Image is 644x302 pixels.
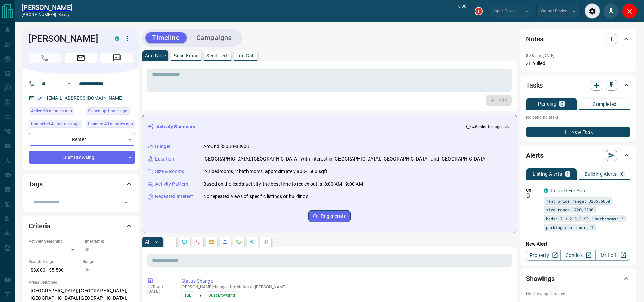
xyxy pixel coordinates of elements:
p: [PHONE_NUMBER] - [22,12,72,18]
p: Activity Summary [157,123,195,130]
div: Close [622,3,637,19]
p: [DATE] [147,289,171,294]
p: New Alert: [526,241,630,248]
h1: [PERSON_NAME] [29,33,105,44]
div: Mute [603,3,619,19]
p: Log Call [236,53,254,58]
h2: Alerts [526,150,544,161]
p: 48 minutes ago [472,124,502,130]
p: Search Range: [29,259,79,265]
p: All [145,240,150,244]
button: Open [121,197,131,207]
p: Size & Rooms [155,168,184,175]
p: No showings booked [526,291,630,297]
span: Email [65,53,97,63]
h2: Notes [526,34,544,44]
p: $3,000 - $5,500 [29,265,79,276]
h2: Tasks [526,80,543,91]
div: condos.ca [115,36,119,41]
p: 2-3 bedrooms, 2 bathrooms, approximately 800-1500 sqft [203,168,327,175]
div: Notes [526,31,630,47]
p: Budget: [82,259,133,265]
div: Renter [29,133,135,146]
p: Completed [593,102,617,107]
p: 0 [621,172,624,176]
svg: Listing Alerts [222,239,228,245]
a: Condos [560,250,595,261]
a: Mr.Loft [595,250,630,261]
p: Status Change [181,278,509,285]
p: 0 [560,101,563,106]
button: New Task [526,127,630,137]
h2: Criteria [29,221,51,231]
span: Claimed 48 minutes ago [88,120,133,127]
button: Open [65,80,73,88]
button: Campaigns [189,32,239,43]
p: Activity Pattern [155,181,188,188]
div: condos.ca [544,188,548,193]
p: Building Alerts [585,172,617,176]
p: Listing Alerts [533,172,562,176]
span: Call [29,53,61,63]
div: Just Browsing [29,151,135,164]
p: Repeated Interest [155,193,193,200]
p: Actively Searching: [29,238,79,244]
svg: Push Notification Only [526,193,531,198]
div: Alerts [526,147,630,164]
svg: Emails [209,239,214,245]
p: Pending [538,101,556,106]
div: Fri Sep 12 2025 [86,120,135,130]
span: Active 38 minutes ago [31,108,72,114]
span: parking spots min: 1 [546,224,593,231]
p: Location [155,155,174,163]
a: Tailored For You [550,188,585,193]
span: rent price range: 3285,6050 [546,197,610,204]
svg: Opportunities [250,239,255,245]
p: 9:20 am [147,284,171,289]
p: [PERSON_NAME] changed the status for [PERSON_NAME] [181,285,509,289]
div: Tasks [526,77,630,93]
a: Property [526,250,561,261]
svg: Calls [195,239,201,245]
button: Timeline [145,32,187,43]
div: Fri Sep 12 2025 [86,107,135,117]
div: Fri Sep 12 2025 [29,107,82,117]
p: Around $3000-$3900 [203,143,249,150]
p: Budget [155,143,171,150]
span: Signed up 1 hour ago [88,108,127,114]
p: Areas Searched: [29,279,133,285]
p: Based on the lead's activity, the best time to reach out is: 8:00 AM - 9:00 AM [203,181,363,188]
span: size range: 720,2200 [546,206,593,213]
p: Off [526,187,539,193]
svg: Agent Actions [263,239,269,245]
p: Timeframe: [82,238,133,244]
span: bathrooms: 2 [595,215,623,222]
span: Message [100,53,133,63]
p: ZL pulled [526,60,630,67]
div: Fri Sep 12 2025 [29,120,82,130]
svg: Notes [168,239,173,245]
span: Contacted 48 minutes ago [31,120,80,127]
p: No pending tasks [526,112,630,122]
a: [EMAIL_ADDRESS][DOMAIN_NAME] [47,95,124,101]
a: [PERSON_NAME] [22,3,72,12]
div: Tags [29,176,133,192]
span: ready [58,12,70,17]
span: Just Browsing [209,292,235,299]
svg: Email Verified [37,96,42,101]
p: 1 [566,172,569,176]
p: Send Text [206,53,228,58]
p: 0:00 [458,3,466,19]
span: beds: 2.1-2.9,3-99 [546,215,589,222]
div: Criteria [29,218,133,234]
h2: Showings [526,273,555,284]
h2: Tags [29,178,42,189]
div: Audio Settings [585,3,600,19]
button: Regenerate [308,210,351,222]
svg: Lead Browsing Activity [182,239,187,245]
p: Add Note [145,53,166,58]
span: TBD [184,292,192,299]
p: [GEOGRAPHIC_DATA], [GEOGRAPHIC_DATA], with interest in [GEOGRAPHIC_DATA], [GEOGRAPHIC_DATA], and ... [203,155,487,163]
div: Showings [526,270,630,287]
